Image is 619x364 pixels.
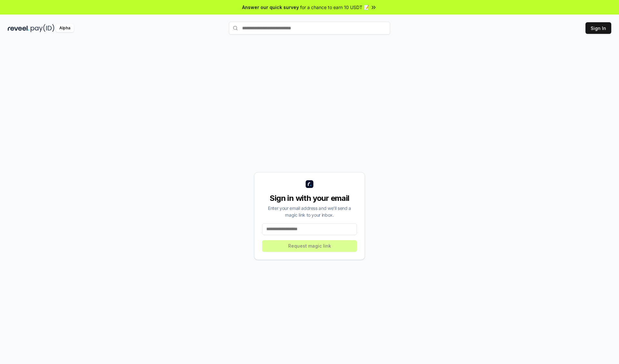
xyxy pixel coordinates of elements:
button: Sign In [585,22,611,34]
img: reveel_dark [8,24,29,32]
div: Sign in with your email [262,193,357,203]
span: for a chance to earn 10 USDT 📝 [300,4,369,11]
span: Answer our quick survey [242,4,299,11]
img: pay_id [31,24,54,32]
div: Enter your email address and we’ll send a magic link to your inbox. [262,205,357,218]
img: logo_small [306,180,313,188]
div: Alpha [56,24,74,32]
